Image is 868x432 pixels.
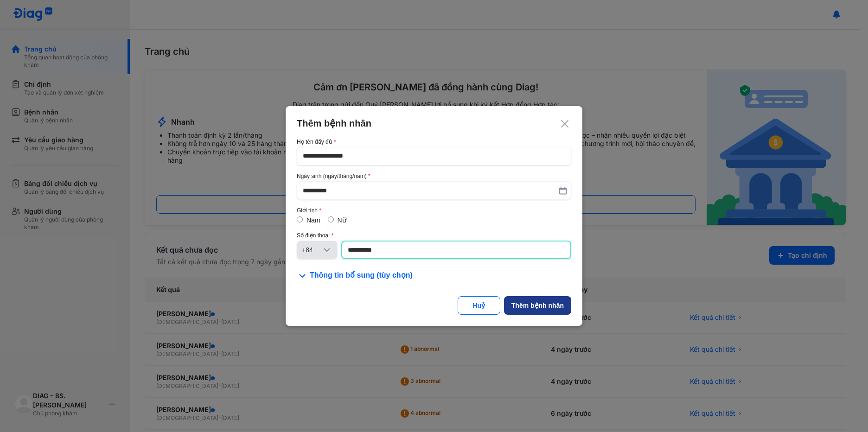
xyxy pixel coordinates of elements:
[306,216,320,224] label: Nam
[297,139,571,145] div: Họ tên đầy đủ
[297,117,571,129] div: Thêm bệnh nhân
[297,173,571,179] div: Ngày sinh (ngày/tháng/năm)
[302,245,321,254] div: +84
[297,207,571,214] div: Giới tính
[338,216,346,224] label: Nữ
[511,301,564,310] div: Thêm bệnh nhân
[458,296,500,315] button: Huỷ
[310,270,413,281] span: Thông tin bổ sung (tùy chọn)
[297,232,571,239] div: Số điện thoại
[504,296,571,315] button: Thêm bệnh nhân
